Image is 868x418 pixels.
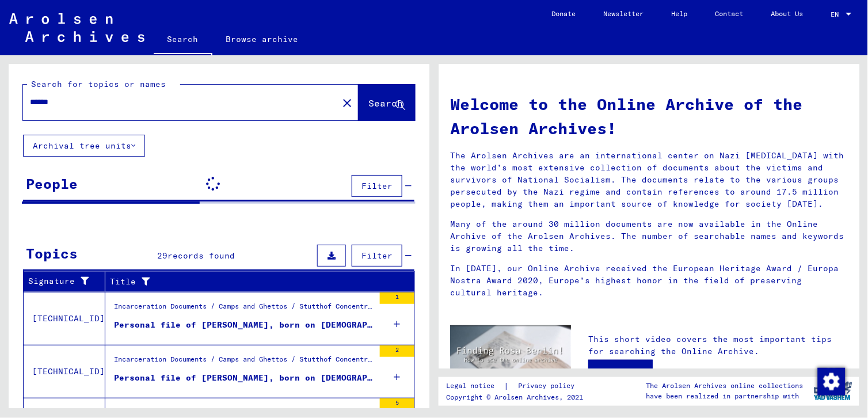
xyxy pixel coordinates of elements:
[588,333,848,358] p: This short video covers the most important tips for searching the Online Archive.
[450,150,848,210] p: The Arolsen Archives are an international center on Nazi [MEDICAL_DATA] with the world’s most ext...
[588,360,653,383] a: Open video
[818,368,846,396] img: Change consent
[446,380,504,392] a: Legal notice
[450,92,848,140] h1: Welcome to the Online Archive of the Arolsen Archives!
[23,135,145,157] button: Archival tree units
[114,354,374,370] div: Incarceration Documents / Camps and Ghettos / Stutthof Concentration Camp / Individual Documents ...
[446,380,588,392] div: |
[24,345,105,398] td: [TECHNICAL_ID]
[9,13,144,42] img: Arolsen_neg.svg
[812,377,855,405] img: yv_logo.png
[336,91,359,114] button: Clear
[24,292,105,345] td: [TECHNICAL_ID]
[450,263,848,299] p: In [DATE], our Online Archive received the European Heritage Award / Europa Nostra Award 2020, Eu...
[352,175,402,197] button: Filter
[212,25,313,53] a: Browse archive
[167,250,235,261] span: records found
[361,250,393,261] span: Filter
[359,85,415,120] button: Search
[450,218,848,254] p: Many of the around 30 million documents are now available in the Online Archive of the Arolsen Ar...
[380,398,414,410] div: 5
[340,96,354,110] mat-icon: close
[28,272,105,291] div: Signature
[110,276,386,288] div: Title
[352,245,402,267] button: Filter
[368,97,403,109] span: Search
[380,345,414,357] div: 2
[28,275,90,287] div: Signature
[114,372,374,384] div: Personal file of [PERSON_NAME], born on [DEMOGRAPHIC_DATA], born in [GEOGRAPHIC_DATA]
[31,79,166,89] mat-label: Search for topics or names
[450,325,571,391] img: video.jpg
[361,181,393,191] span: Filter
[646,381,804,391] p: The Arolsen Archives online collections
[110,272,401,291] div: Title
[26,173,78,194] div: People
[446,392,588,402] p: Copyright © Arolsen Archives, 2021
[509,380,588,392] a: Privacy policy
[646,391,804,401] p: have been realized in partnership with
[157,250,167,261] span: 29
[831,10,844,18] span: EN
[154,25,212,55] a: Search
[114,319,374,331] div: Personal file of [PERSON_NAME], born on [DEMOGRAPHIC_DATA], born in [GEOGRAPHIC_DATA]
[380,292,414,304] div: 1
[114,301,374,317] div: Incarceration Documents / Camps and Ghettos / Stutthof Concentration Camp / Individual Documents ...
[26,243,78,264] div: Topics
